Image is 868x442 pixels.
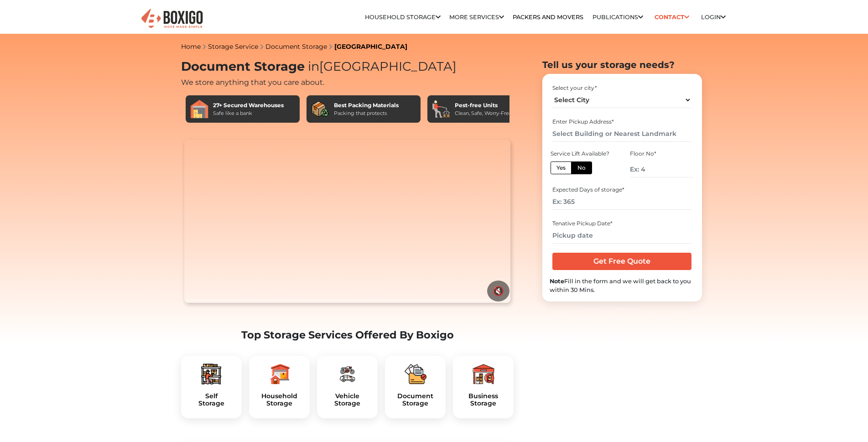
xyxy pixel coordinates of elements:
img: 27+ Secured Warehouses [190,100,208,118]
h5: Business Storage [460,392,506,408]
input: Pickup date [552,228,691,244]
div: Best Packing Materials [334,101,399,109]
h2: Tell us your storage needs? [542,59,702,70]
img: Pest-free Units [432,100,450,118]
img: boxigo_packers_and_movers_plan [268,363,290,385]
span: We store anything that you care about. [181,78,324,87]
img: boxigo_packers_and_movers_plan [336,363,358,385]
a: SelfStorage [188,392,234,408]
span: [GEOGRAPHIC_DATA] [305,59,457,74]
img: boxigo_packers_and_movers_plan [473,363,494,385]
h5: Self Storage [188,392,234,408]
h5: Document Storage [392,392,438,408]
div: Safe like a bank [213,109,284,117]
a: Login [701,14,726,21]
input: Ex: 365 [552,194,691,210]
a: Contact [652,10,692,24]
input: Get Free Quote [552,253,691,270]
label: No [571,161,592,174]
div: 27+ Secured Warehouses [213,101,284,109]
div: Floor No [630,150,693,158]
a: Storage Service [208,42,258,51]
input: Select Building or Nearest Landmark [552,126,691,142]
a: VehicleStorage [324,392,370,408]
img: boxigo_packers_and_movers_plan [200,363,222,385]
a: Packers and Movers [513,14,583,21]
div: Enter Pickup Address [552,118,691,126]
img: Best Packing Materials [311,100,329,118]
h5: Vehicle Storage [324,392,370,408]
a: BusinessStorage [460,392,506,408]
a: Document Storage [265,42,327,51]
a: Home [181,42,201,51]
div: Tenative Pickup Date [552,219,691,228]
input: Ex: 4 [630,161,693,177]
span: in [308,59,319,74]
video: Your browser does not support the video tag. [184,140,510,303]
label: Yes [551,161,572,174]
a: More services [449,14,504,21]
div: Service Lift Available? [551,150,613,158]
a: [GEOGRAPHIC_DATA] [334,42,407,51]
div: Select your city [552,84,691,92]
img: boxigo_packers_and_movers_plan [405,363,426,385]
div: Packing that protects [334,109,399,117]
div: Fill in the form and we will get back to you within 30 Mins. [550,277,695,294]
a: Publications [593,14,643,21]
div: Pest-free Units [455,101,512,109]
h5: Household Storage [256,392,302,408]
button: 🔇 [487,281,509,302]
div: Clean, Safe, Worry-Free [455,109,512,117]
h1: Document Storage [181,59,514,74]
div: Expected Days of storage [552,186,691,194]
a: Household Storage [365,14,441,21]
h2: Top Storage Services Offered By Boxigo [181,329,514,341]
b: Note [550,278,564,285]
img: Boxigo [140,8,204,30]
a: HouseholdStorage [256,392,302,408]
a: DocumentStorage [392,392,438,408]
